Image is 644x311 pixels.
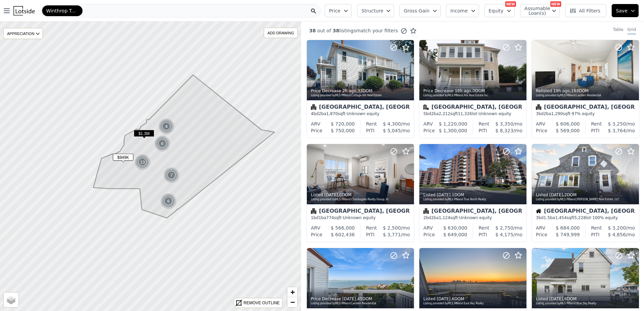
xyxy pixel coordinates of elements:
div: $949K [113,154,133,164]
time: 2025-08-21 16:09 [342,89,356,93]
img: g1.png [163,167,180,183]
time: 2025-08-19 13:06 [549,193,563,197]
img: Lotside [13,6,35,15]
div: ARV [423,224,433,231]
span: Income [450,7,468,14]
span: $ 4,856 [608,232,626,237]
span: $ 566,000 [331,225,355,231]
div: PITI [366,127,375,134]
a: Price Decrease 2h ago,33DOMListing provided byMLS PINand Cottage Hill Real EstateCondominium[GEOG... [307,40,414,138]
time: 2025-08-20 17:07 [324,193,338,197]
img: Condominium [311,104,316,110]
span: $ 8,323 [495,128,513,133]
time: 2025-08-20 22:47 [553,89,570,93]
button: Save [612,4,639,17]
div: Rent [366,120,377,127]
div: Listing provided by MLS PIN and Ark Real Estate Inc. [423,94,523,98]
span: $ 649,000 [443,232,467,237]
div: Price Decrease , 0 DOM [423,88,523,94]
span: $949K [113,154,133,161]
div: 6 [160,193,176,209]
span: 1,870 [326,111,338,116]
div: PITI [591,231,600,238]
span: Price [329,7,341,14]
div: PITI [479,231,487,238]
span: Winthrop Town [46,7,78,14]
div: /mo [377,120,410,127]
div: ARV [311,224,320,231]
time: 2025-08-15 05:00 [437,297,451,301]
div: NEW [550,1,561,7]
div: [GEOGRAPHIC_DATA], [GEOGRAPHIC_DATA] [423,104,522,111]
img: g1.png [154,136,171,152]
div: NEW [505,1,516,7]
span: $ 3,200 [608,225,626,231]
button: Equity [484,4,515,17]
div: /mo [487,231,522,238]
span: $ 3,250 [608,121,626,127]
div: REMOVE OUTLINE [244,300,280,306]
div: /mo [489,224,522,231]
div: 4 bd 2 ba sqft · Unknown equity [311,111,410,116]
div: /mo [375,231,410,238]
span: $ 2,750 [495,225,513,231]
time: 2025-08-15 05:00 [549,297,563,301]
div: Relisted , 163 DOM [536,88,636,94]
span: 1,124 [439,215,450,220]
a: Relisted 19h ago,163DOMListing provided byMLS PINand Lantern ResidentialCondominium[GEOGRAPHIC_DA... [532,40,639,138]
span: 11,326 [458,111,472,116]
div: Table [613,27,623,34]
div: Listing provided by MLS PIN and Blue Sky Realty [536,302,636,306]
div: Listing provided by MLS PIN and Lantern Residential [311,302,411,306]
span: All Filters [570,7,601,14]
span: $ 602,436 [331,232,355,237]
div: Listing provided by MLS PIN and Cottage Hill Real Estate [311,94,411,98]
img: g1.png [158,118,175,135]
div: Listing provided by MLS PIN and True North Realty [423,198,523,202]
div: 4 [158,118,174,135]
div: Listing provided by MLS PIN and Lantern Residential [536,94,636,98]
img: House [536,208,541,214]
span: Structure [361,7,383,14]
div: out of listings [301,27,417,34]
div: 1 bd 1 ba sqft · Unknown equity [311,215,410,220]
div: ADD DRAWING [264,28,297,38]
span: $ 5,045 [383,128,401,133]
div: APPRECIATION [3,28,43,39]
div: 3 bd 2 ba sqft · 97% equity [536,111,635,116]
div: Listed , 1 DOM [423,192,523,198]
div: Price [311,231,322,238]
span: $ 750,000 [331,128,355,133]
span: 1,290 [551,111,563,116]
div: Rent [366,224,377,231]
span: $1.3M [134,130,154,137]
span: $ 1,220,000 [439,121,468,127]
div: Price [536,127,547,134]
div: [GEOGRAPHIC_DATA], [GEOGRAPHIC_DATA] [311,208,410,215]
div: Listed , 6 DOM [423,296,523,302]
div: [GEOGRAPHIC_DATA], [GEOGRAPHIC_DATA] [536,208,635,215]
div: Price [423,127,435,134]
span: 5,228 [574,215,586,220]
div: Rent [591,120,602,127]
span: Gross Gain [404,7,429,14]
div: /mo [602,224,635,231]
a: Zoom in [287,287,297,297]
img: Condominium [536,104,541,110]
div: PITI [366,231,375,238]
div: Listed , 2 DOM [536,192,636,198]
div: Listing provided by MLS PIN and [PERSON_NAME] Real Estate, LLC [536,198,636,202]
span: $ 606,000 [556,121,580,127]
span: 38 [309,28,316,33]
div: ARV [423,120,433,127]
div: Price [311,127,322,134]
button: Price [325,4,352,17]
span: 2,212 [439,111,450,116]
div: /mo [375,127,410,134]
div: Listed , 6 DOM [536,296,636,302]
div: /mo [600,127,635,134]
span: Save [616,7,627,14]
div: 6 [154,136,170,152]
div: /mo [487,127,522,134]
div: [GEOGRAPHIC_DATA], [GEOGRAPHIC_DATA] [423,208,522,215]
